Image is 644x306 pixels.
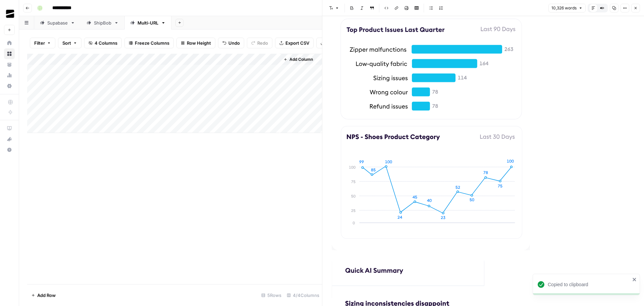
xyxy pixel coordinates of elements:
[124,16,171,30] a: Multi-URL
[4,8,16,20] img: OGM Logo
[176,38,215,48] button: Row Height
[228,40,240,46] span: Undo
[289,56,313,62] span: Add Column
[124,38,174,48] button: Freeze Columns
[84,38,122,48] button: 4 Columns
[4,59,15,70] a: Your Data
[81,16,124,30] a: ShipBob
[281,55,316,64] button: Add Column
[551,5,577,11] span: 10,326 words
[247,38,272,48] button: Redo
[187,40,211,46] span: Row Height
[632,277,637,282] button: close
[4,70,15,81] a: Usage
[285,40,309,46] span: Export CSV
[4,48,15,59] a: Browse
[58,38,82,48] button: Sort
[4,38,15,48] a: Home
[4,134,14,144] div: What's new?
[284,290,322,301] div: 4/4 Columns
[218,38,244,48] button: Undo
[4,5,15,22] button: Workspace: OGM
[275,38,314,48] button: Export CSV
[62,40,71,46] span: Sort
[95,40,117,46] span: 4 Columns
[27,290,60,301] button: Add Row
[4,81,15,91] a: Settings
[37,292,56,299] span: Add Row
[135,40,169,46] span: Freeze Columns
[47,19,68,26] div: Supabase
[4,123,15,134] a: AirOps Academy
[257,40,268,46] span: Redo
[259,290,284,301] div: 5 Rows
[34,40,45,46] span: Filter
[34,16,81,30] a: Supabase
[138,19,158,26] div: Multi-URL
[548,281,630,288] div: Copied to clipboard
[4,144,15,155] button: Help + Support
[548,4,586,12] button: 10,326 words
[30,38,55,48] button: Filter
[94,19,111,26] div: ShipBob
[4,134,15,144] button: What's new?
